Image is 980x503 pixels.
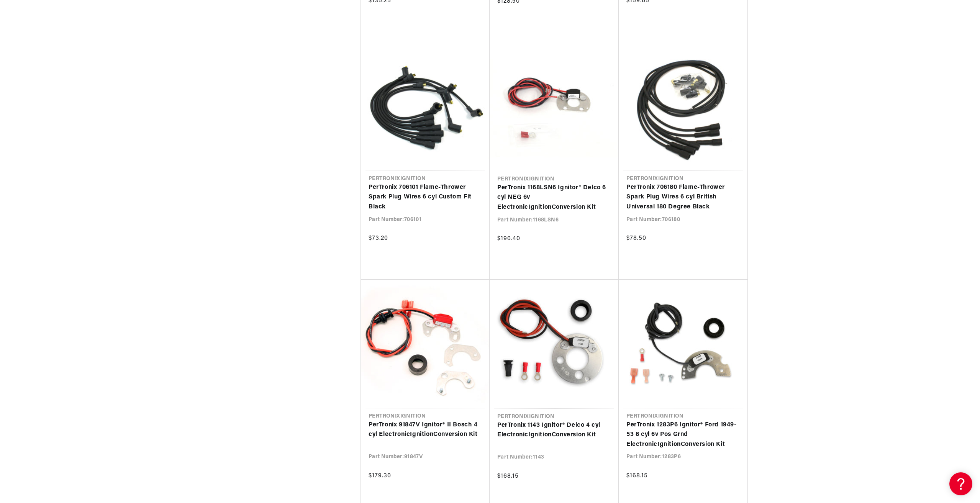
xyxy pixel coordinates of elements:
a: PerTronix 1143 Ignitor® Delco 4 cyl ElectronicIgnitionConversion Kit [497,421,611,440]
a: PerTronix 1168LSN6 Ignitor® Delco 6 cyl NEG 6v ElectronicIgnitionConversion Kit [497,183,611,213]
a: PerTronix 706180 Flame-Thrower Spark Plug Wires 6 cyl British Universal 180 Degree Black [626,183,740,212]
a: PerTronix 1283P6 Ignitor® Ford 1949-53 8 cyl 6v Pos Grnd ElectronicIgnitionConversion Kit [626,420,740,450]
a: PerTronix 91847V Ignitor® II Bosch 4 cyl ElectronicIgnitionConversion Kit [369,420,482,440]
a: PerTronix 706101 Flame-Thrower Spark Plug Wires 6 cyl Custom Fit Black [369,183,482,212]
